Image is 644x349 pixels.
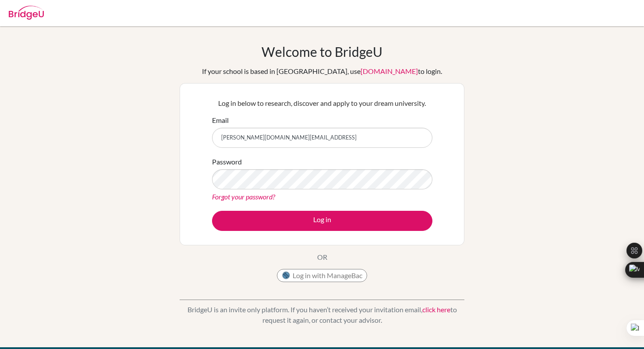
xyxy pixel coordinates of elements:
[212,192,275,201] a: Forgot your password?
[361,67,418,75] a: [DOMAIN_NAME]
[202,66,442,77] div: If your school is based in [GEOGRAPHIC_DATA], use to login.
[180,304,464,325] p: BridgeU is an invite only platform. If you haven’t received your invitation email, to request it ...
[262,44,382,59] h1: Welcome to BridgeU
[212,115,229,126] label: Email
[212,157,242,167] label: Password
[212,98,432,108] p: Log in below to research, discover and apply to your dream university.
[9,6,44,20] img: Bridge-U
[277,269,367,282] button: Log in with ManageBac
[317,252,327,262] p: OR
[422,305,450,314] a: click here
[212,211,432,231] button: Log in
